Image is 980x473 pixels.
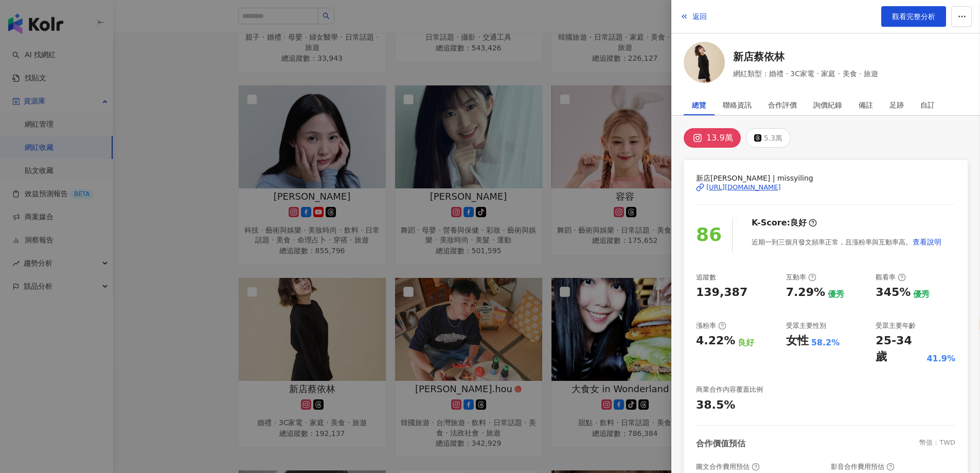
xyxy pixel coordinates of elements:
div: 聯絡資訊 [723,95,752,115]
button: 查看說明 [912,232,942,252]
div: 41.9% [926,353,955,364]
span: 觀看完整分析 [892,12,935,21]
div: 受眾主要年齡 [876,321,916,330]
a: [URL][DOMAIN_NAME] [696,183,955,192]
button: 返回 [680,6,707,27]
div: 漲粉率 [696,321,726,330]
div: 合作價值預估 [696,438,745,449]
div: 7.29% [786,285,825,301]
div: 38.5% [696,397,735,413]
div: 優秀 [828,289,844,300]
div: 圖文合作費用預估 [696,462,760,471]
span: 返回 [692,12,707,21]
div: 近期一到三個月發文頻率正常，且漲粉率與互動率高。 [752,232,942,252]
div: 詢價紀錄 [813,95,842,115]
div: 互動率 [786,273,816,282]
button: 5.3萬 [746,128,791,148]
div: [URL][DOMAIN_NAME] [706,183,781,192]
div: 5.3萬 [764,131,782,145]
div: 幣值：TWD [919,438,955,449]
div: 總覽 [692,95,706,115]
div: K-Score : [752,217,817,229]
div: 139,387 [696,285,747,301]
div: 25-34 歲 [876,333,924,365]
div: 優秀 [913,289,930,300]
div: 影音合作費用預估 [831,462,895,471]
div: 86 [696,220,722,250]
a: 新店蔡依林 [733,49,878,64]
div: 受眾主要性別 [786,321,826,330]
div: 良好 [738,337,754,348]
button: 13.9萬 [684,128,741,148]
img: KOL Avatar [684,42,725,83]
div: 合作評價 [768,95,797,115]
div: 足跡 [889,95,904,115]
div: 追蹤數 [696,273,716,282]
span: 新店[PERSON_NAME] | missyiling [696,172,955,184]
a: KOL Avatar [684,42,725,86]
div: 自訂 [920,95,935,115]
div: 良好 [790,217,807,229]
span: 網紅類型：婚禮 · 3C家電 · 家庭 · 美食 · 旅遊 [733,68,878,79]
span: 查看說明 [913,238,941,246]
div: 商業合作內容覆蓋比例 [696,385,763,394]
div: 觀看率 [876,273,906,282]
div: 345% [876,285,911,301]
a: 觀看完整分析 [881,6,946,27]
div: 4.22% [696,333,735,349]
div: 女性 [786,333,809,349]
div: 58.2% [811,337,840,348]
div: 13.9萬 [706,131,733,145]
div: 備註 [859,95,873,115]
